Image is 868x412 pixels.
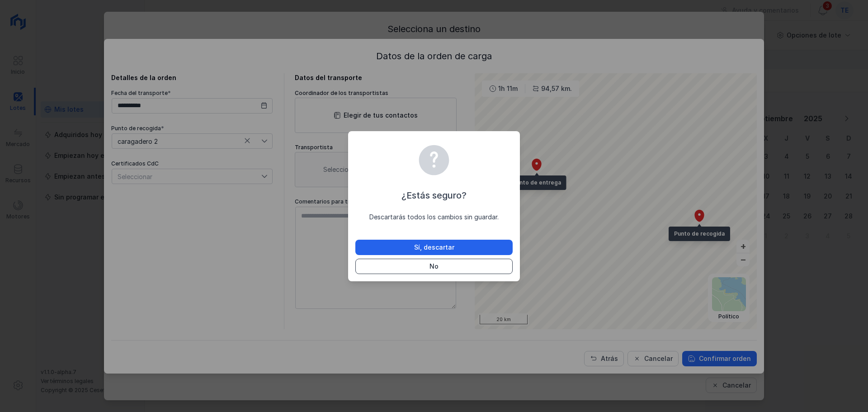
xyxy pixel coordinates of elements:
button: Sí, descartar [355,240,513,255]
div: Sí, descartar [414,243,454,252]
div: ¿Estás seguro? [355,189,513,202]
div: Descartarás todos los cambios sin guardar. [355,213,513,222]
button: No [355,259,513,274]
div: No [429,262,439,271]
